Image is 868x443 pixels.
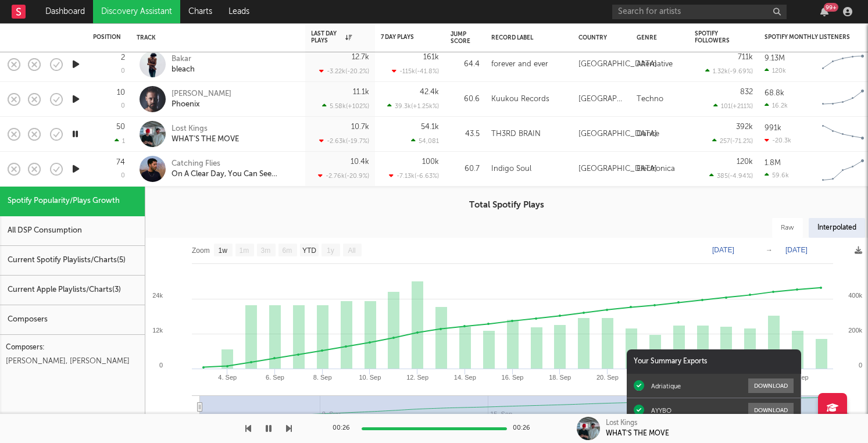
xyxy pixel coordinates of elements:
div: 60.6 [451,92,480,106]
div: 101 ( +211 % ) [713,102,753,110]
div: 120k [737,158,753,166]
div: Position [93,34,121,41]
div: forever and ever [491,58,548,72]
div: -115k ( -41.8 % ) [392,67,439,75]
div: Techno [637,92,663,106]
div: 0 [121,103,125,109]
div: Indigo Soul [491,162,531,176]
div: Phoenix [172,99,231,110]
text: 4. Sep [218,374,237,381]
text: 6m [283,246,292,255]
div: Country [578,34,619,41]
div: 64.4 [451,58,480,72]
div: 385 ( -4.94 % ) [709,172,753,180]
div: 00:26 [333,421,356,435]
text: [DATE] [712,246,734,254]
div: 392k [736,123,753,131]
div: 9.13M [765,55,785,62]
div: Record Label [491,34,561,41]
div: Track [137,34,294,41]
div: 99 + [824,3,838,12]
a: Lost KingsWHAT’S THE MOVE [172,124,239,145]
div: [GEOGRAPHIC_DATA] [578,58,657,72]
text: 400k [848,292,862,299]
div: Last Day Plays [311,30,352,44]
text: 1y [327,246,334,255]
div: 120k [765,67,786,74]
text: 14. Sep [454,374,476,381]
div: Adriatique [651,382,681,390]
text: 12. Sep [406,374,428,381]
text: 1w [219,246,228,255]
div: Dance [637,127,659,141]
div: Jump Score [451,31,470,45]
div: Spotify Monthly Listeners [765,34,852,41]
div: 0 [121,68,125,74]
div: [GEOGRAPHIC_DATA] [578,127,657,141]
div: 832 [740,88,753,96]
div: Lost Kings [606,418,637,428]
div: [PERSON_NAME] [172,89,231,99]
div: 42.4k [420,88,439,96]
div: 60.7 [451,162,480,176]
a: Bakarbleach [172,54,195,75]
text: 200k [848,327,862,334]
div: 10.7k [351,123,369,131]
div: 68.8k [765,90,784,97]
div: Spotify Followers [695,30,735,44]
div: 10 [117,89,125,97]
div: 1.8M [765,159,781,167]
div: [GEOGRAPHIC_DATA] [578,92,625,106]
button: Download [748,378,794,393]
div: Catching Flies [172,159,297,169]
div: 59.6k [765,172,789,179]
div: [GEOGRAPHIC_DATA] [578,162,657,176]
div: 12.7k [352,53,369,61]
div: 11.1k [353,88,369,96]
div: -2.76k ( -20.9 % ) [318,172,369,180]
div: Interpolated [809,218,865,238]
div: 16.2k [765,102,788,109]
div: WHAT’S THE MOVE [172,134,239,145]
div: 10.4k [351,158,369,166]
text: YTD [302,246,316,255]
div: 43.5 [451,127,480,141]
text: 16. Sep [502,374,524,381]
div: -3.22k ( -20.2 % ) [319,67,369,75]
div: -20.3k [765,137,791,144]
text: 28. Sep [787,374,809,381]
div: 711k [738,53,753,61]
div: 54,081 [411,137,439,145]
div: Composers: [6,341,139,355]
text: 20. Sep [596,374,619,381]
button: Download [748,403,794,417]
text: 1m [240,246,249,255]
div: 0 [121,173,125,179]
text: 6. Sep [266,374,284,381]
div: 100k [422,158,439,166]
div: 161k [423,53,439,61]
div: 7 Day Plays [381,34,422,41]
div: On A Clear Day, You Can See Forever - Edit [172,169,297,180]
div: 74 [116,159,125,166]
a: Catching FliesOn A Clear Day, You Can See Forever - Edit [172,159,297,180]
a: [PERSON_NAME]Phoenix [172,89,231,110]
div: 1.32k ( -9.69 % ) [705,67,753,75]
div: 54.1k [421,123,439,131]
div: 50 [116,123,125,131]
div: Lost Kings [172,124,239,134]
div: 5.58k ( +102 % ) [322,102,369,110]
div: Your Summary Exports [627,349,801,374]
text: Zoom [192,246,210,255]
text: 10. Sep [359,374,381,381]
div: 1 [115,137,125,145]
div: AYYBO [651,406,671,415]
text: 24k [152,292,163,299]
text: 0 [159,362,163,369]
h3: Total Spotify Plays [145,198,868,212]
text: 0 [859,362,862,369]
div: TH3RD BRAIN [491,127,541,141]
text: [DATE] [785,246,808,254]
div: -7.13k ( -6.63 % ) [389,172,439,180]
div: bleach [172,65,195,75]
